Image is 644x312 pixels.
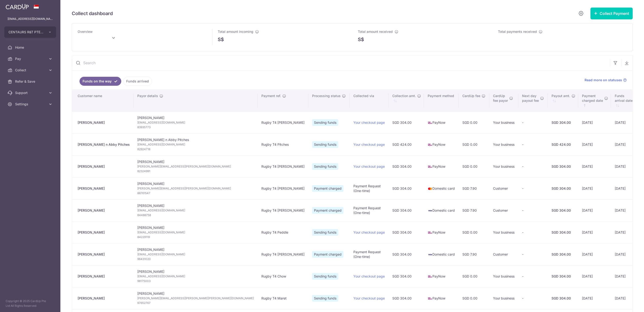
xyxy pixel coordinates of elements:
[459,177,489,199] td: SGD 7.90
[611,243,641,265] td: [DATE]
[258,287,308,309] td: Rugby T4 Maret
[424,243,459,265] td: Domestic card
[518,265,548,287] td: -
[134,265,258,287] td: [PERSON_NAME]
[424,111,459,133] td: PayNow
[552,274,574,279] div: SGD 304.00
[578,243,611,265] td: [DATE]
[15,102,46,107] span: Settings
[134,243,258,265] td: [PERSON_NAME]
[518,155,548,177] td: -
[611,133,641,155] td: [DATE]
[8,17,53,21] p: [EMAIL_ADDRESS][DOMAIN_NAME]
[611,221,641,243] td: [DATE]
[552,142,574,147] div: SGD 424.00
[489,199,518,221] td: Customer
[459,221,489,243] td: SGD 0.00
[459,111,489,133] td: SGD 0.00
[78,30,93,34] span: Overview
[353,120,385,124] a: Your checkout page
[424,177,459,199] td: Domestic card
[489,177,518,199] td: Customer
[137,257,254,261] span: 96431020
[489,221,518,243] td: Your business
[578,177,611,199] td: [DATE]
[15,79,46,84] span: Refer & Save
[428,274,432,279] img: paynow-md-4fe65508ce96feda548756c5ee0e473c78d4820b8ea51387c6e4ad89e58a5e61.png
[218,36,224,43] span: S$
[78,252,130,257] div: [PERSON_NAME]
[258,155,308,177] td: Rugby T4 [PERSON_NAME]
[312,273,338,280] span: Sending funds
[137,301,254,305] span: 97652767
[389,265,424,287] td: SGD 304.00
[548,90,578,111] th: Payout amt. : activate to sort column ascending
[389,155,424,177] td: SGD 304.00
[424,155,459,177] td: PayNow
[78,120,130,125] div: [PERSON_NAME]
[258,199,308,221] td: Rugby T4 [PERSON_NAME]
[552,94,570,98] span: Payout amt.
[552,252,574,257] div: SGD 304.00
[312,163,338,170] span: Sending funds
[353,274,385,278] a: Your checkout page
[15,68,46,73] span: Collect
[552,208,574,213] div: SGD 304.00
[518,199,548,221] td: -
[611,177,641,199] td: [DATE]
[578,221,611,243] td: [DATE]
[582,94,603,103] span: Payment charged date
[258,265,308,287] td: Rugby T4 Chow
[611,111,641,133] td: [DATE]
[137,94,158,98] span: Payor details
[78,296,130,301] div: [PERSON_NAME]
[78,142,130,147] div: [PERSON_NAME] n Abby Pitches
[134,199,258,221] td: [PERSON_NAME]
[552,186,574,191] div: SGD 304.00
[353,164,385,168] a: Your checkout page
[518,177,548,199] td: -
[578,265,611,287] td: [DATE]
[389,90,424,111] th: Collection amt. : activate to sort column ascending
[518,221,548,243] td: -
[350,243,389,265] td: Payment Request (One-time)
[258,243,308,265] td: Rugby T4 [PERSON_NAME]
[428,208,432,213] img: visa-sm-192604c4577d2d35970c8ed26b86981c2741ebd56154ab54ad91a526f0f24972.png
[389,133,424,155] td: SGD 424.00
[312,251,343,258] span: Payment charged
[134,221,258,243] td: [PERSON_NAME]
[134,287,258,309] td: [PERSON_NAME]
[522,94,539,103] span: Next day payout fee
[424,90,459,111] th: Payment method
[258,133,308,155] td: Rugby T4 Pitches
[389,177,424,199] td: SGD 304.00
[578,287,611,309] td: [DATE]
[78,164,130,169] div: [PERSON_NAME]
[137,142,254,147] span: [EMAIL_ADDRESS][DOMAIN_NAME]
[459,199,489,221] td: SGD 7.90
[552,296,574,301] div: SGD 304.00
[489,155,518,177] td: Your business
[261,94,281,98] span: Payment ref.
[389,287,424,309] td: SGD 304.00
[312,295,338,302] span: Sending funds
[389,199,424,221] td: SGD 304.00
[615,94,633,103] span: Funds arrival date
[578,133,611,155] td: [DATE]
[137,235,254,239] span: 84229119
[489,265,518,287] td: Your business
[578,90,611,111] th: Paymentcharged date : activate to sort column ascending
[258,177,308,199] td: Rugby T4 [PERSON_NAME]
[78,230,130,235] div: [PERSON_NAME]
[428,164,432,169] img: paynow-md-4fe65508ce96feda548756c5ee0e473c78d4820b8ea51387c6e4ad89e58a5e61.png
[462,94,480,98] span: CardUp fee
[459,155,489,177] td: SGD 0.00
[498,30,537,34] span: Total payments received
[137,147,254,152] span: 82924718
[353,230,385,234] a: Your checkout page
[350,177,389,199] td: Payment Request (One-time)
[312,229,338,236] span: Sending funds
[552,120,574,125] div: SGD 304.00
[350,199,389,221] td: Payment Request (One-time)
[518,243,548,265] td: -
